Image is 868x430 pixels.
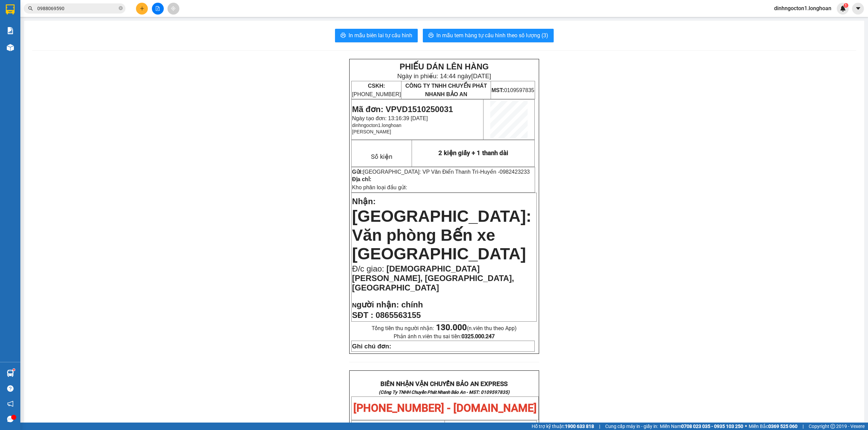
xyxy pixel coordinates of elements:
button: printerIn mẫu biên lai tự cấu hình [335,29,418,42]
span: Cung cấp máy in - giấy in: [605,423,658,430]
span: Tổng tiền thu người nhận: [372,325,517,331]
span: 1 [845,3,847,8]
span: Phản ánh n.viên thu sai tiền: [394,333,495,340]
span: aim [171,6,176,11]
span: close-circle [119,5,123,12]
sup: 1 [13,369,15,371]
span: printer [428,33,434,39]
img: warehouse-icon [7,44,14,51]
strong: 0708 023 035 - 0935 103 250 [681,424,743,429]
button: plus [136,3,148,15]
strong: BIÊN NHẬN VẬN CHUYỂN BẢO AN EXPRESS [380,380,508,388]
span: question-circle [7,385,14,392]
span: [PHONE_NUMBER] [352,83,401,97]
button: aim [167,3,179,15]
span: 0109597835 [491,87,534,93]
img: logo-vxr [6,4,15,15]
span: [GEOGRAPHIC_DATA]: Văn phòng Bến xe [GEOGRAPHIC_DATA] [352,207,531,263]
span: Đ/c giao: [352,264,386,273]
span: Huyền - [480,169,530,175]
strong: MST: [491,87,504,93]
strong: N [352,302,399,309]
button: caret-down [852,3,864,15]
span: Ngày tạo đơn: 13:16:39 [DATE] [352,115,428,121]
span: plus [140,6,144,11]
span: close-circle [119,6,123,10]
span: message [7,416,14,422]
input: Tìm tên, số ĐT hoặc mã đơn [37,5,117,12]
span: Hỗ trợ kỹ thuật: [532,423,594,430]
span: file-add [155,6,160,11]
img: warehouse-icon [7,370,14,377]
span: caret-down [855,5,861,12]
span: notification [7,401,14,407]
strong: 130.000 [436,323,467,332]
span: 2 kiện giấy + 1 thanh dài [438,149,508,157]
strong: Địa chỉ: [352,176,371,182]
span: Nhận: [352,197,376,206]
span: In mẫu biên lai tự cấu hình [349,31,412,40]
span: [PHONE_NUMBER] - [DOMAIN_NAME] [353,402,537,414]
span: Số kiện [371,153,392,160]
strong: CSKH: [368,83,385,89]
span: CÔNG TY TNHH CHUYỂN PHÁT NHANH BẢO AN [405,83,487,97]
span: | [803,423,804,430]
strong: (Công Ty TNHH Chuyển Phát Nhanh Bảo An - MST: 0109597835) [379,390,510,395]
span: [DATE] [471,72,491,80]
span: Kho phân loại đầu gửi: [352,185,407,190]
span: dinhngocton1.longhoan [769,4,837,13]
sup: 1 [844,3,848,8]
span: [GEOGRAPHIC_DATA]: VP Văn Điển Thanh Trì [363,169,479,175]
img: icon-new-feature [840,5,846,12]
strong: PHIẾU DÁN LÊN HÀNG [48,3,137,12]
span: - [478,169,530,175]
span: (n.viên thu theo App) [436,325,517,331]
span: chính [401,300,423,309]
span: 0865563155 [376,310,421,320]
span: Miền Bắc [749,423,797,430]
span: Ngày in phiếu: 14:44 ngày [397,72,491,80]
img: solution-icon [7,27,14,34]
span: search [28,6,33,11]
span: In mẫu tem hàng tự cấu hình theo số lượng (3) [436,31,548,40]
span: VPVD1510250031 [370,422,423,429]
span: copyright [830,424,835,429]
strong: 1900 633 818 [565,424,594,429]
span: Mã đơn: VPVD1510250031 [352,105,453,114]
strong: 0369 525 060 [768,424,797,429]
button: printerIn mẫu tem hàng tự cấu hình theo số lượng (3) [423,29,554,42]
span: printer [340,33,346,39]
span: ⚪️ [745,425,747,428]
span: CÔNG TY TNHH CHUYỂN PHÁT NHANH BẢO AN [54,23,135,35]
strong: 0325.000.247 [461,333,495,340]
strong: PHIẾU DÁN LÊN HÀNG [399,62,489,71]
span: [PERSON_NAME] [352,129,391,134]
button: file-add [152,3,164,15]
strong: CSKH: [19,23,36,29]
span: gười nhận: [357,300,399,309]
strong: Gửi: [352,169,363,175]
span: [PHONE_NUMBER] [3,23,52,35]
strong: SĐT : [352,310,373,320]
span: | [599,423,600,430]
span: dinhngocton1.longhoan [352,123,401,128]
span: 0982423233 [499,169,530,175]
span: Miền Nam [660,423,743,430]
span: Ngày in phiếu: 13:16 ngày [45,14,139,21]
span: [DEMOGRAPHIC_DATA][PERSON_NAME], [GEOGRAPHIC_DATA], [GEOGRAPHIC_DATA] [352,264,514,292]
strong: Ghi chú đơn: [352,343,391,350]
span: Mã đơn: VPVD1510250031 [3,41,104,50]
